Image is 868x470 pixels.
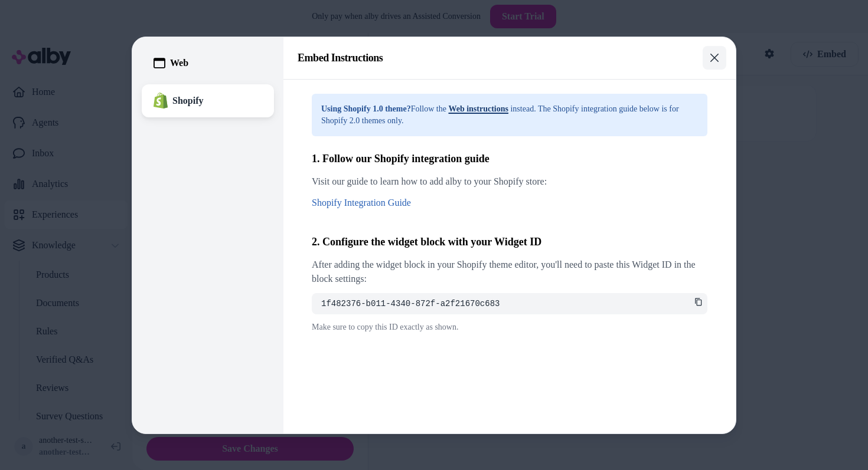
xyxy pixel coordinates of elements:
[312,321,707,333] p: Make sure to copy this ID exactly as shown.
[321,298,698,310] pre: 1f482376-b011-4340-872f-a2f21670c683
[142,84,274,117] button: Shopify
[312,150,707,167] h3: 1. Follow our Shopify integration guide
[312,258,707,286] p: After adding the widget block in your Shopify theme editor, you'll need to paste this Widget ID i...
[321,104,411,113] strong: Using Shopify 1.0 theme?
[154,93,168,109] img: Shopify Logo
[312,234,707,251] h3: 2. Configure the widget block with your Widget ID
[448,103,508,115] button: Web instructions
[321,103,698,127] p: Follow the instead. The Shopify integration guide below is for Shopify 2.0 themes only.
[312,175,707,189] p: Visit our guide to learn how to add alby to your Shopify store:
[298,52,383,63] h2: Embed Instructions
[142,47,274,80] button: Web
[312,196,707,210] a: Shopify Integration Guide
